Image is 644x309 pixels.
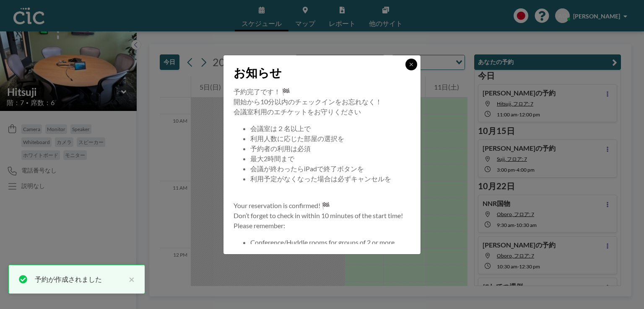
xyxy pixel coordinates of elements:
div: 予約が作成されました [35,274,125,284]
button: close [125,274,135,284]
span: Your reservation is confirmed! 🏁 [234,201,330,209]
span: 予約完了です！ 🏁 [234,88,290,95]
span: 利用予定がなくなった場合は必ずキャンセルを [250,175,391,183]
span: 最大2時間まで [250,154,294,162]
span: 会議室利用のエチケットをお守りください [234,108,361,116]
span: 会議が終わったらiPadで終了ボタンを [250,165,364,173]
span: Don’t forget to check in within 10 minutes of the start time! [234,211,403,219]
span: 開始から10分以内のチェックインをお忘れなく！ [234,98,382,106]
span: Please remember: [234,221,285,229]
span: 予約者の利用は必須 [250,144,311,152]
span: 会議室は２名以上で [250,124,311,132]
span: Conference/Huddle rooms for groups of 2 or more [250,238,395,246]
span: 利用人数に応じた部屋の選択を [250,134,344,142]
span: お知らせ [234,65,282,80]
